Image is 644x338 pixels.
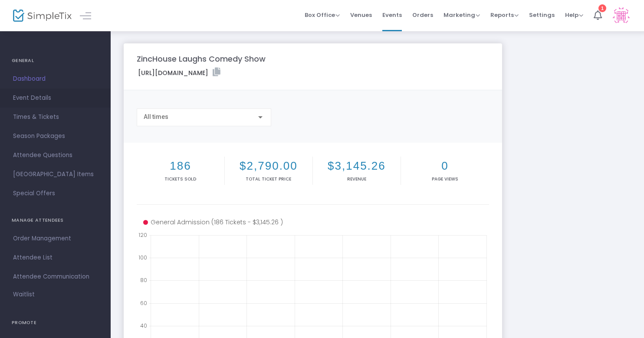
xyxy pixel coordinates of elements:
span: Special Offers [13,188,98,199]
p: Total Ticket Price [227,176,311,182]
div: 1 [598,4,606,12]
span: Box Office [305,11,340,19]
span: Reports [490,11,519,19]
span: Attendee Questions [13,150,98,161]
span: All times [144,113,168,120]
h4: PROMOTE [12,314,99,331]
p: Page Views [403,176,487,182]
span: Order Management [13,233,98,244]
span: Times & Tickets [13,112,98,123]
span: Marketing [444,11,480,19]
h4: GENERAL [12,52,99,69]
span: Settings [529,4,555,26]
h2: $2,790.00 [227,159,311,173]
m-panel-title: ZincHouse Laughs Comedy Show [137,53,266,65]
span: Help [565,11,583,19]
p: Tickets sold [138,176,223,182]
label: [URL][DOMAIN_NAME] [138,68,220,78]
span: Waitlist [13,290,35,299]
span: Events [382,4,402,26]
h2: 186 [138,159,223,173]
h2: $3,145.26 [315,159,399,173]
text: 40 [140,322,147,329]
text: 120 [138,231,147,239]
span: Orders [412,4,433,26]
span: Venues [350,4,372,26]
span: Event Details [13,92,98,104]
text: 80 [140,276,147,284]
span: Attendee Communication [13,271,98,282]
h4: MANAGE ATTENDEES [12,212,99,229]
span: Dashboard [13,73,98,85]
p: Revenue [315,176,399,182]
text: 60 [140,299,147,306]
text: 100 [138,254,147,261]
span: Attendee List [13,252,98,263]
span: [GEOGRAPHIC_DATA] Items [13,169,98,180]
h2: 0 [403,159,487,173]
span: Season Packages [13,131,98,142]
